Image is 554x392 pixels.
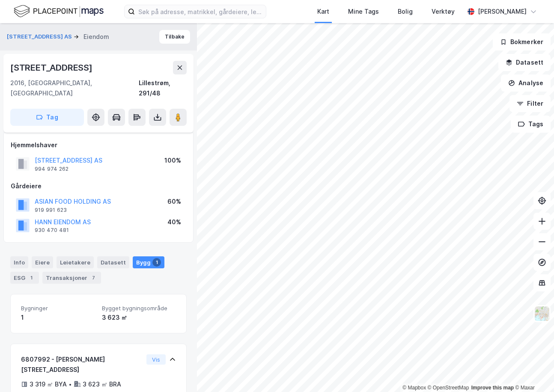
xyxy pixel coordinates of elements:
div: Eiere [32,256,53,268]
div: Transaksjoner [42,272,101,284]
div: 919 991 623 [35,207,67,214]
span: Bygninger [21,305,95,312]
div: ESG [10,272,39,284]
div: Kart [317,6,329,17]
div: Leietakere [57,256,94,268]
div: Eiendom [83,32,109,42]
div: 6807992 - [PERSON_NAME][STREET_ADDRESS] [21,354,143,375]
button: Bokmerker [493,33,551,50]
div: Info [10,256,28,268]
div: • [69,381,72,388]
div: Gårdeiere [11,181,186,191]
div: 7 [89,273,98,282]
button: Analyse [501,74,551,92]
div: Mine Tags [348,6,379,17]
div: 100% [164,155,181,166]
div: [PERSON_NAME] [478,6,527,17]
div: 1 [21,312,95,323]
div: 3 623 ㎡ BRA [83,379,121,389]
div: 60% [167,196,181,207]
img: logo.f888ab2527a4732fd821a326f86c7f29.svg [14,4,104,19]
div: 3 319 ㎡ BYA [30,379,67,389]
div: Verktøy [432,6,455,17]
div: 1 [152,258,161,267]
div: 994 974 262 [35,166,69,172]
button: [STREET_ADDRESS] AS [7,33,74,41]
div: Bolig [398,6,413,17]
div: 3 623 ㎡ [102,312,176,323]
button: Datasett [498,54,551,71]
div: 1 [27,273,36,282]
img: Z [534,306,550,322]
button: Tilbake [159,30,190,44]
input: Søk på adresse, matrikkel, gårdeiere, leietakere eller personer [135,5,266,18]
button: Vis [146,354,166,365]
div: Lillestrøm, 291/48 [139,78,187,98]
a: Mapbox [402,385,426,391]
button: Filter [509,95,551,112]
span: Bygget bygningsområde [102,305,176,312]
div: 2016, [GEOGRAPHIC_DATA], [GEOGRAPHIC_DATA] [10,78,139,98]
div: Hjemmelshaver [11,140,186,150]
div: Datasett [97,256,129,268]
div: 40% [167,217,181,227]
iframe: Chat Widget [511,351,554,392]
div: Kontrollprogram for chat [511,351,554,392]
div: Bygg [133,256,164,268]
button: Tags [511,116,551,133]
div: [STREET_ADDRESS] [10,61,94,74]
button: Tag [10,109,84,126]
a: OpenStreetMap [428,385,469,391]
div: 930 470 481 [35,227,69,234]
a: Improve this map [471,385,514,391]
